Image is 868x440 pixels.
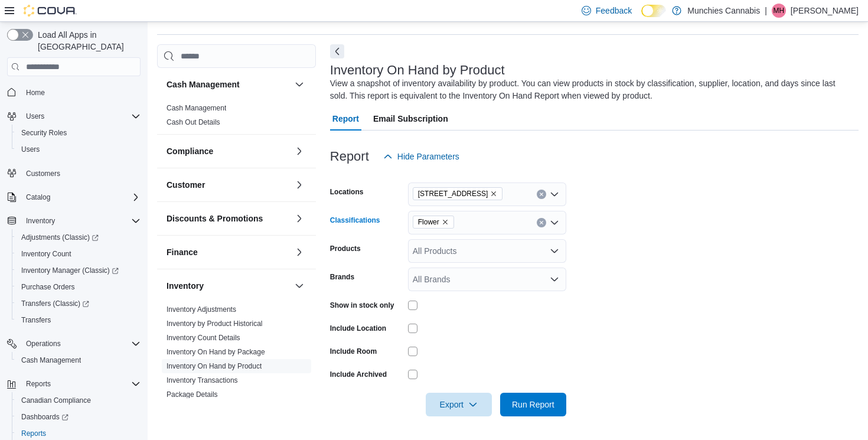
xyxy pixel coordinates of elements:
[330,149,369,164] h3: Report
[21,145,40,154] span: Users
[167,320,263,328] a: Inventory by Product Historical
[292,178,306,192] button: Customer
[17,142,141,157] span: Users
[433,393,485,416] span: Export
[17,410,73,424] a: Dashboards
[418,188,488,200] span: [STREET_ADDRESS]
[21,86,50,100] a: Home
[167,179,205,191] h3: Customer
[17,263,141,278] span: Inventory Manager (Classic)
[330,44,344,58] button: Next
[17,247,141,261] span: Inventory Count
[373,107,448,131] span: Email Subscription
[26,112,44,121] span: Users
[2,376,145,392] button: Reports
[26,88,45,97] span: Home
[550,275,559,284] button: Open list of options
[21,233,99,242] span: Adjustments (Classic)
[2,83,145,100] button: Home
[26,216,55,226] span: Inventory
[21,109,49,123] button: Users
[21,337,66,351] button: Operations
[17,296,141,311] span: Transfers (Classic)
[17,393,96,408] a: Canadian Compliance
[17,142,44,157] a: Users
[641,5,666,17] input: Dark Mode
[12,262,145,279] a: Inventory Manager (Classic)
[167,348,265,356] a: Inventory On Hand by Package
[157,101,316,134] div: Cash Management
[17,410,141,424] span: Dashboards
[167,213,290,224] button: Discounts & Promotions
[17,263,123,278] a: Inventory Manager (Classic)
[21,266,119,275] span: Inventory Manager (Classic)
[330,347,377,356] label: Include Room
[21,109,141,123] span: Users
[21,377,56,391] button: Reports
[292,245,306,259] button: Finance
[21,128,67,138] span: Security Roles
[167,305,236,314] span: Inventory Adjustments
[167,390,218,399] a: Package Details
[330,301,394,310] label: Show in stock only
[167,79,240,90] h3: Cash Management
[21,315,51,325] span: Transfers
[21,190,55,204] button: Catalog
[442,219,449,226] button: Remove Flower from selection in this group
[21,214,60,228] button: Inventory
[167,118,220,126] a: Cash Out Details
[26,193,50,202] span: Catalog
[500,393,566,416] button: Run Report
[550,218,559,227] button: Open list of options
[512,399,554,410] span: Run Report
[17,230,103,245] a: Adjustments (Classic)
[772,4,786,18] div: Matteo Hanna
[167,280,290,292] button: Inventory
[167,103,226,113] span: Cash Management
[550,190,559,199] button: Open list of options
[21,377,141,391] span: Reports
[12,295,145,312] a: Transfers (Classic)
[332,107,359,131] span: Report
[167,376,238,384] a: Inventory Transactions
[21,337,141,351] span: Operations
[167,376,238,385] span: Inventory Transactions
[17,393,141,408] span: Canadian Compliance
[378,145,464,168] button: Hide Parameters
[17,126,71,140] a: Security Roles
[292,211,306,226] button: Discounts & Promotions
[330,244,361,253] label: Products
[167,347,265,357] span: Inventory On Hand by Package
[490,190,497,197] button: Remove 131 Beechwood Ave from selection in this group
[21,214,141,228] span: Inventory
[26,169,60,178] span: Customers
[330,216,380,225] label: Classifications
[21,396,91,405] span: Canadian Compliance
[17,313,56,327] a: Transfers
[12,246,145,262] button: Inventory Count
[26,379,51,389] span: Reports
[167,104,226,112] a: Cash Management
[12,392,145,409] button: Canadian Compliance
[167,361,262,371] span: Inventory On Hand by Product
[17,296,94,311] a: Transfers (Classic)
[21,190,141,204] span: Catalog
[26,339,61,348] span: Operations
[21,412,68,422] span: Dashboards
[167,333,240,343] span: Inventory Count Details
[167,179,290,191] button: Customer
[24,5,77,17] img: Cova
[21,84,141,99] span: Home
[167,334,240,342] a: Inventory Count Details
[167,246,290,258] button: Finance
[21,429,46,438] span: Reports
[12,125,145,141] button: Security Roles
[330,63,505,77] h3: Inventory On Hand by Product
[413,216,454,229] span: Flower
[12,312,145,328] button: Transfers
[167,305,236,314] a: Inventory Adjustments
[17,313,141,327] span: Transfers
[21,356,81,365] span: Cash Management
[292,77,306,92] button: Cash Management
[167,280,204,292] h3: Inventory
